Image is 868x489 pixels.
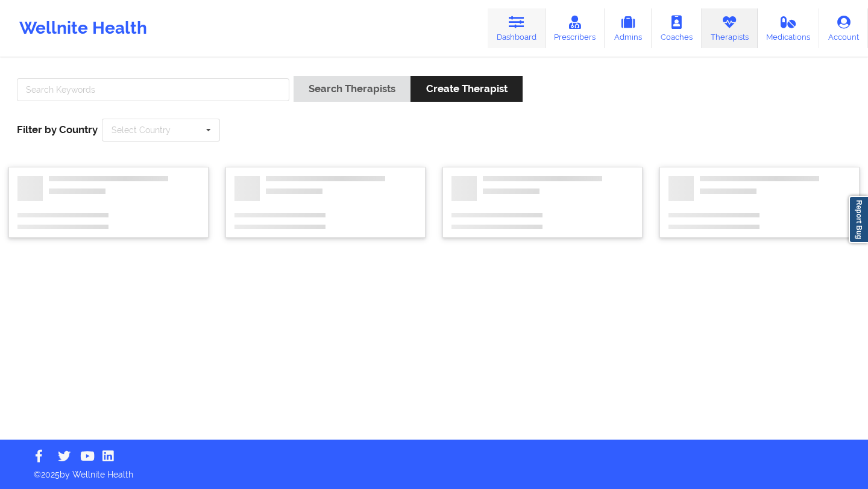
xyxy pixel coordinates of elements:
a: Prescribers [546,8,605,48]
a: Therapists [702,8,758,48]
a: Coaches [652,8,702,48]
p: © 2025 by Wellnite Health [25,460,843,481]
a: Dashboard [488,8,546,48]
a: Account [819,8,868,48]
input: Search Keywords [17,78,289,101]
button: Create Therapist [410,76,522,102]
div: Select Country [112,126,171,134]
a: Admins [605,8,652,48]
button: Search Therapists [294,76,410,102]
a: Medications [758,8,820,48]
span: Filter by Country [17,123,98,135]
a: Report Bug [849,196,868,243]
